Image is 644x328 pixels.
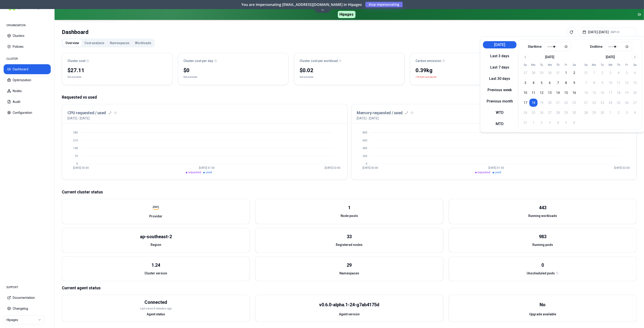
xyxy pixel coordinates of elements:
[67,75,81,79] div: Not available
[147,312,165,316] span: Agent status
[300,59,399,63] div: Cluster cost per workload
[4,283,51,292] div: SUPPORT
[347,262,352,268] div: 29
[541,262,544,268] div: 0
[538,69,546,77] button: 29
[4,97,51,107] button: Audit
[336,242,363,247] span: Registered nodes
[144,271,167,276] span: Cluster version
[4,64,51,74] button: Dashboard
[495,171,501,174] span: used
[478,171,490,174] span: requested
[132,39,154,47] button: Workloads
[562,63,570,67] th: Friday
[528,45,543,48] label: Start time:
[582,63,590,67] th: Sunday
[529,63,538,67] th: Monday
[606,55,615,59] div: [DATE]
[632,54,638,60] button: Go to next month
[4,31,51,41] button: Clusters
[140,233,172,240] div: ap-southeast-2
[545,55,555,59] div: [DATE]
[546,89,554,97] button: 13
[149,214,162,219] span: Provider
[67,67,167,74] div: $27.11
[539,204,546,211] div: 443
[62,285,637,291] p: Current agent status
[570,63,578,67] th: Saturday
[522,54,529,60] button: Go to previous month
[521,89,529,97] button: 10
[206,171,212,174] span: used
[540,302,546,308] div: No
[529,312,556,316] span: Upgrade available
[4,293,51,303] button: Documentation
[319,302,379,308] div: v0.6.0-alpha.1-24-g7ab4175d
[539,233,546,240] div: 983
[4,86,51,96] button: Nodes
[341,214,358,218] span: Node pools
[4,54,51,63] div: CLUSTER
[184,75,197,79] div: Not available
[67,59,167,63] div: Cluster cost
[606,63,615,67] th: Wednesday
[532,242,553,247] span: Running pods
[144,299,167,305] div: Connected
[483,41,517,48] button: [DATE]
[73,147,78,150] tspan: 140
[614,166,630,170] tspan: [DATE] 02:00
[67,116,89,121] p: [DATE] - [DATE]
[73,139,78,142] tspan: 210
[483,52,517,60] button: Last 3 days
[416,67,515,74] div: 0.39 kg
[570,89,578,97] button: 16
[63,39,82,47] button: Overview
[546,79,554,87] button: 6
[521,99,529,107] button: 17
[521,69,529,77] button: 27
[140,307,172,310] div: Last seen: 5 minutes ago
[151,242,161,247] span: Region
[546,69,554,77] button: 30
[538,89,546,97] button: 12
[184,67,283,74] div: $0
[75,154,78,158] tspan: 70
[554,79,562,87] button: 7
[339,271,359,276] span: Namespaces
[325,166,341,170] tspan: [DATE] 02:00
[610,30,619,34] span: GMT+3
[363,154,367,158] tspan: 200
[76,162,78,165] tspan: 0
[488,166,504,170] tspan: [DATE] 01:00
[348,204,351,211] div: 1
[107,39,132,47] button: Namespaces
[483,120,517,128] button: MTD
[579,28,637,37] button: [DATE]-[DATE]GMT+3
[529,89,538,97] button: 11
[82,39,107,47] button: Cost analysis
[483,75,517,82] button: Last 30 days
[590,63,598,67] th: Monday
[570,69,578,77] button: 2
[363,166,378,170] tspan: [DATE] 00:00
[623,63,631,67] th: Friday
[152,204,159,211] img: aws
[598,63,606,67] th: Tuesday
[538,79,546,87] button: 5
[538,63,546,67] th: Tuesday
[4,21,51,30] div: ORGANISATION
[363,139,367,142] tspan: 600
[300,75,313,79] div: Not available
[521,79,529,87] button: 3
[529,69,538,77] button: 28
[554,89,562,97] button: 14
[184,59,283,63] div: Cluster cost per day
[562,89,570,97] button: 15
[483,64,517,71] button: Last 7 days
[521,63,529,67] th: Sunday
[357,110,403,116] h3: Memory requested / used
[67,110,106,116] h3: CPU requested / used
[529,79,538,87] button: 4
[546,63,554,67] th: Wednesday
[73,166,89,170] tspan: [DATE] 00:00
